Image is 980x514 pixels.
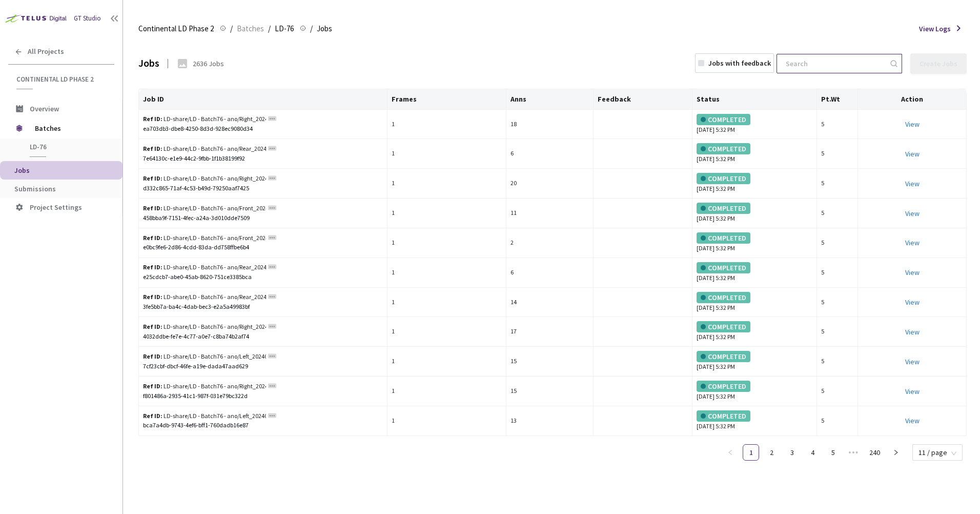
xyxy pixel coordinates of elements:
th: Feedback [594,89,693,110]
td: 13 [506,406,593,436]
li: 4 [804,444,821,461]
button: left [722,444,739,461]
div: 458bba9f-7151-4fec-a24a-3d010dde7509 [143,213,383,223]
li: 3 [784,444,800,461]
div: e25cdcb7-abe0-45ab-8620-751ce3385bca [143,272,383,282]
a: View [905,357,920,366]
span: Overview [30,104,59,113]
div: [DATE] 5:32 PM [697,143,812,164]
td: 5 [817,258,859,288]
div: Create Jobs [920,60,957,68]
span: Jobs [317,23,332,35]
span: LD-76 [275,23,294,35]
th: Status [692,89,816,110]
span: right [893,449,899,456]
div: Jobs with feedback [708,58,771,68]
div: bca7a4db-9743-4ef6-bff1-760dadb16e87 [143,421,383,430]
td: 1 [387,139,507,169]
div: LD-share/LD - Batch76 - ano/Right_20240717_1515_Pa_sony_Day_sunny_LD_Hightway_H14_172119798375000... [143,382,266,391]
input: Search [780,54,889,73]
div: GT Studio [74,14,101,24]
span: All Projects [28,47,64,56]
div: LD-share/LD - Batch76 - ano/Rear_20240717_1515_Pa_sony_Day_sunny_LD_Hightway_H14_1721197420000000... [143,263,266,272]
a: Batches [235,23,266,34]
td: 6 [506,258,593,288]
button: right [888,444,904,461]
td: 5 [817,347,859,377]
div: f801486a-2935-41c1-987f-031e79bc322d [143,391,383,401]
td: 1 [387,199,507,228]
td: 5 [817,377,859,406]
li: / [268,23,271,35]
div: COMPLETED [697,114,750,125]
td: 1 [387,377,507,406]
a: 1 [743,445,759,460]
td: 5 [817,288,859,318]
div: COMPLETED [697,173,750,184]
a: 5 [825,445,841,460]
b: Ref ID: [143,174,162,182]
div: COMPLETED [697,232,750,244]
div: COMPLETED [697,381,750,392]
div: LD-share/LD - Batch76 - ano/Rear_20240717_1515_Pa_sony_Day_sunny_LD_Hightway_H14_1721198451250000... [143,144,266,154]
li: 240 [866,444,884,461]
div: 3fe5bb7a-ba4c-4dab-bec3-e2a5a49983bf [143,302,383,312]
b: Ref ID: [143,145,162,152]
a: 2 [764,445,779,460]
div: 2636 Jobs [193,58,224,69]
div: [DATE] 5:32 PM [697,203,812,224]
b: Ref ID: [143,204,162,212]
th: Job ID [139,89,387,110]
a: View [905,327,920,337]
div: COMPLETED [697,262,750,273]
div: LD-share/LD - Batch76 - ano/Right_20240717_1515_Pa_sony_Day_sunny_LD_Hightway_H14_172119716750000... [143,322,266,332]
div: LD-share/LD - Batch76 - ano/Right_20240717_1515_Pa_sony_Day_sunny_LD_Hightway_H14_172119833125000... [143,114,266,124]
li: / [230,23,233,35]
a: View [905,387,920,396]
span: View Logs [919,24,951,34]
div: LD-share/LD - Batch76 - ano/Left_20240717_1515_Pa_sony_Day_sunny_LD_Hightway_H14_1721198018750000... [143,352,266,362]
b: Ref ID: [143,352,162,360]
a: View [905,416,920,425]
div: [DATE] 5:32 PM [697,232,812,253]
li: / [310,23,313,35]
td: 1 [387,288,507,318]
div: COMPLETED [697,143,750,154]
b: Ref ID: [143,263,162,271]
td: 5 [817,169,859,199]
a: 3 [784,445,800,460]
div: Page Size [912,444,963,457]
td: 18 [506,110,593,140]
th: Action [858,89,967,110]
span: Continental LD Phase 2 [138,23,214,35]
td: 1 [387,347,507,377]
li: Next Page [888,444,904,461]
td: 14 [506,288,593,318]
td: 15 [506,347,593,377]
div: LD-share/LD - Batch76 - ano/Left_20240717_1515_Pa_sony_Day_sunny_LD_Hightway_H14_1721197606250000... [143,411,266,421]
div: [DATE] 5:32 PM [697,262,812,283]
th: Frames [387,89,507,110]
td: 5 [817,406,859,436]
span: ••• [845,444,862,461]
div: [DATE] 5:32 PM [697,292,812,313]
a: View [905,120,920,129]
span: Submissions [14,184,56,193]
b: Ref ID: [143,323,162,330]
span: LD-76 [30,143,106,151]
a: View [905,149,920,159]
div: [DATE] 5:32 PM [697,410,812,431]
td: 1 [387,258,507,288]
span: left [727,449,733,456]
div: LD-share/LD - Batch76 - ano/Front_20240717_1515_Pa_sony_Day_sunny_LD_Hightway_H14_172119833875000... [143,204,266,213]
td: 5 [817,228,859,258]
b: Ref ID: [143,382,162,390]
div: COMPLETED [697,321,750,332]
a: 240 [866,445,883,460]
div: [DATE] 5:32 PM [697,351,812,372]
td: 5 [817,317,859,347]
li: 1 [743,444,759,461]
td: 5 [817,139,859,169]
a: View [905,238,920,247]
span: Continental LD Phase 2 [16,75,108,84]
